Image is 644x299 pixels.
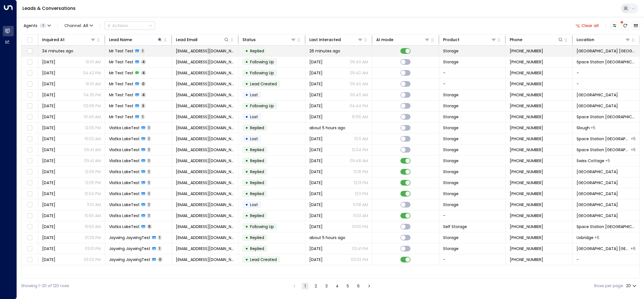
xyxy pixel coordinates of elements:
div: • [245,189,248,198]
span: Yesterday [42,246,55,251]
p: 10:49 AM [84,114,101,120]
span: Storage [443,92,459,98]
span: +44222222222 [510,246,543,251]
span: Space Station Hall Green [577,202,618,207]
td: - [573,254,640,265]
span: jw@test.com [176,257,235,262]
span: Sep 04, 2025 [42,180,55,186]
span: Storage [443,202,459,207]
span: Channel: [62,22,95,30]
div: AI mode [376,36,393,43]
span: Replied [250,169,264,175]
span: Toggle select row [26,102,33,110]
p: 10:03 AM [85,136,101,142]
div: • [245,200,248,209]
span: Sep 13, 2025 [309,59,323,65]
div: Inquired At [42,36,96,43]
div: Location [577,36,594,43]
span: Aug 19, 2025 [42,103,55,109]
td: - [439,210,506,221]
span: Jul 23, 2025 [309,213,323,218]
span: Space Station Swiss Cottage [577,136,630,142]
span: Storage [443,235,459,240]
button: Agents1 [21,22,53,30]
button: Go to page 3 [323,283,330,289]
p: 10:01 AM [86,81,101,87]
span: Space Station Swiss Cottage [577,224,636,229]
span: Toggle select row [26,48,33,55]
span: vlatka.lake@space-station.co.uk [176,125,235,131]
span: +447966133935 [510,136,543,142]
div: Status [242,36,296,43]
span: Mar 24, 2025 [309,224,323,229]
span: Vlatka LakeTest [109,169,140,175]
span: Space Station Slough [577,169,618,175]
p: 10:56 AM [85,213,101,218]
span: Sep 05, 2025 [309,158,323,164]
span: Sep 05, 2025 [42,136,55,142]
p: 10:53 AM [85,224,101,229]
span: test@test.com [176,92,235,98]
p: 09:41 AM [84,158,101,164]
div: Product [443,36,497,43]
span: vlatka.lake@space-station.co.uk [176,191,235,197]
span: +447311111111 [510,114,543,120]
span: Mr Test Test [109,114,133,120]
span: +447966133935 [510,213,543,218]
span: +447966133935 [510,180,543,186]
span: Aug 27, 2025 [42,92,55,98]
span: Following Up [250,224,274,229]
span: Lead Created [250,81,277,87]
span: Yesterday [42,257,55,262]
span: Replied [250,125,264,131]
span: 1 [147,125,151,130]
span: Toggle select row [26,223,33,230]
span: Space Station Slough [577,92,618,98]
span: Aug 29, 2025 [42,70,55,76]
span: All [83,23,88,28]
div: • [245,90,248,100]
span: Slough [577,125,590,131]
span: Vlatka LakeTest [109,213,140,218]
span: test@test.com [176,103,235,109]
div: • [245,112,248,122]
button: Channel:All [62,22,95,30]
span: +447966133935 [510,191,543,197]
span: Replied [250,158,264,164]
span: Storage [443,191,459,197]
span: Space Station Swiss Cottage [577,59,636,65]
span: 1 [147,213,151,218]
span: Storage [443,169,459,175]
div: Space Station Isleworth,Space Station Hall Green,Space Station Slough,Space Station Shrewsbury,Sp... [631,136,636,142]
span: 1 [147,191,151,196]
p: 12:16 PM [353,169,368,175]
button: Go to page 5 [344,283,351,289]
span: Sep 04, 2025 [309,191,323,197]
div: Shrewsbury,Hall Green,Isleworth,Handsworth,Swiss Cottage [591,125,595,131]
span: vlatka.lake@space-station.co.uk [176,202,235,207]
a: Leads & Conversations [22,5,76,12]
span: Lost [250,136,258,142]
span: 26 minutes ago [309,48,340,54]
span: +447966133935 [510,147,543,153]
span: vlatka.lake@space-station.co.uk [176,213,235,218]
span: Mar 14, 2025 [42,224,55,229]
span: Jul 21, 2025 [42,114,55,120]
td: - [439,68,506,78]
span: 1 [147,202,151,207]
span: +447311111111 [510,59,543,65]
span: Jul 21, 2025 [309,114,323,120]
span: Vlatka LakeTest [109,191,140,197]
span: Sep 13, 2025 [309,92,323,98]
span: Vlatka LakeTest [109,147,140,153]
div: Lead Name [109,36,163,43]
div: Lead Email [176,36,198,43]
span: Space Station Slough [577,191,618,197]
p: 11:01 AM [87,202,101,207]
p: 04:42 PM [83,70,101,76]
span: Space Station Slough [577,180,618,186]
p: 09:41 AM [84,147,101,153]
td: - [573,68,640,78]
span: 1 [158,235,162,240]
span: Space Station Castle Bromwich [577,48,636,54]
